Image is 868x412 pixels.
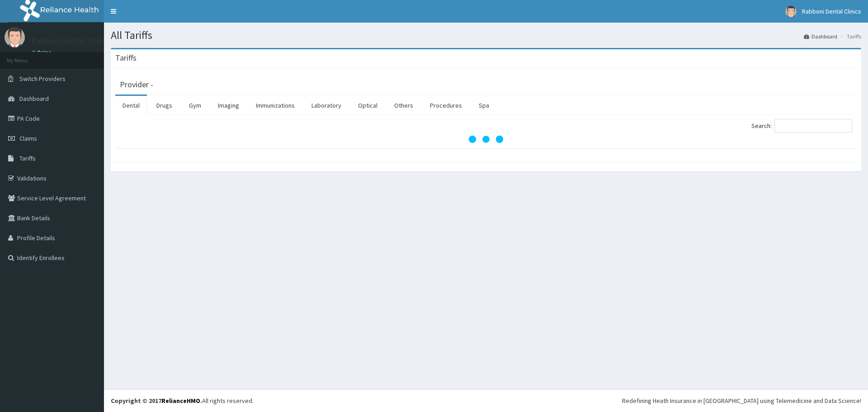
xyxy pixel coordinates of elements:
[802,7,861,15] span: Rabboni Dental Clinics
[387,96,420,115] a: Others
[104,389,868,412] footer: All rights reserved.
[838,33,861,40] li: Tariffs
[5,27,25,47] img: User Image
[19,134,37,142] span: Claims
[111,397,202,405] strong: Copyright © 2017 .
[804,33,837,40] a: Dashboard
[111,29,861,41] h1: All Tariffs
[19,95,49,103] span: Dashboard
[423,96,469,115] a: Procedures
[19,154,36,162] span: Tariffs
[19,75,66,83] span: Switch Providers
[351,96,385,115] a: Optical
[161,397,200,405] a: RelianceHMO
[115,96,147,115] a: Dental
[472,96,496,115] a: Spa
[774,119,852,133] input: Search:
[751,119,852,133] label: Search:
[468,121,504,157] svg: audio-loading
[149,96,179,115] a: Drugs
[304,96,349,115] a: Laboratory
[120,81,153,89] h3: Provider -
[249,96,302,115] a: Immunizations
[32,49,53,56] a: Online
[211,96,246,115] a: Imaging
[182,96,208,115] a: Gym
[785,6,797,17] img: User Image
[32,37,110,45] p: Rabboni Dental Clinics
[622,396,861,405] div: Redefining Heath Insurance in [GEOGRAPHIC_DATA] using Telemedicine and Data Science!
[115,54,137,62] h3: Tariffs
